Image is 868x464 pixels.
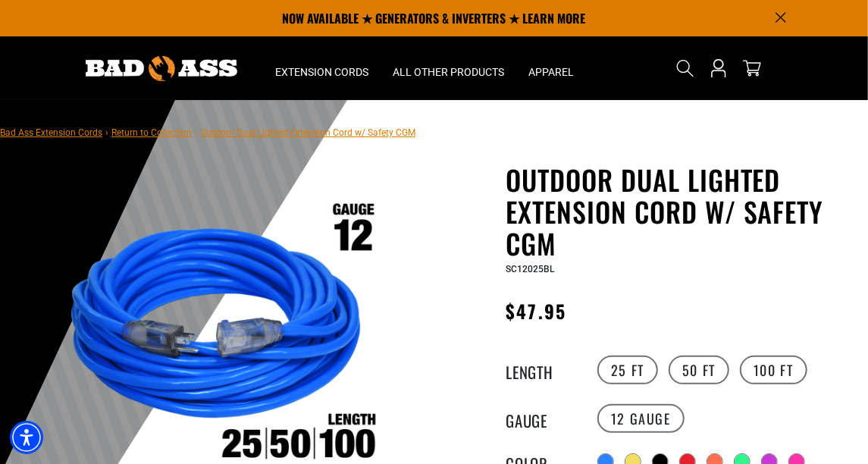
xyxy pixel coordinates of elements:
summary: Apparel [517,36,587,100]
summary: All Other Products [381,36,517,100]
legend: Length [506,360,582,380]
span: › [195,127,198,138]
a: cart [740,59,764,77]
summary: Search [673,56,697,80]
label: 100 FT [740,356,807,384]
span: $47.95 [506,297,566,324]
label: 25 FT [597,356,658,384]
span: › [105,127,108,138]
span: SC12025BL [506,264,555,274]
div: Accessibility Menu [10,421,43,454]
h1: Outdoor Dual Lighted Extension Cord w/ Safety CGM [506,164,857,259]
img: Bad Ass Extension Cords [86,56,237,81]
span: Apparel [529,65,575,79]
label: 12 Gauge [597,404,685,433]
a: Open this option [707,36,731,100]
summary: Extension Cords [264,36,381,100]
span: All Other Products [393,65,505,79]
a: Return to Collection [111,127,192,138]
span: Extension Cords [276,65,369,79]
label: 50 FT [669,356,729,384]
legend: Gauge [506,409,582,428]
span: Outdoor Dual Lighted Extension Cord w/ Safety CGM [201,127,415,138]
